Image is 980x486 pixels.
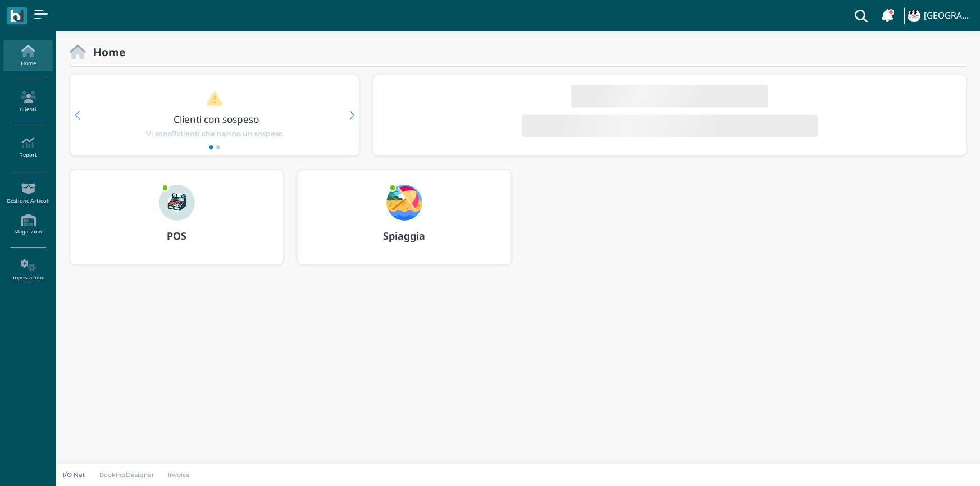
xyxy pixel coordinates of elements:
[92,91,338,139] a: Clienti con sospeso Vi sono7clienti che hanno un sospeso
[167,229,186,242] b: POS
[297,169,511,278] a: ... Spiaggia
[70,169,284,278] a: ... POS
[172,130,177,138] b: 7
[900,451,970,476] iframe: Help widget launcher
[3,40,52,71] a: Home
[386,185,422,221] img: ...
[159,185,195,221] img: ...
[10,10,23,22] img: logo
[349,111,354,120] div: Next slide
[906,2,973,29] a: ... [GEOGRAPHIC_DATA]
[70,75,359,155] div: 1 / 2
[94,114,340,125] h3: Clienti con sospeso
[3,209,52,240] a: Magazzino
[3,86,52,117] a: Clienti
[3,132,52,163] a: Report
[86,46,125,58] h2: Home
[146,129,283,139] span: Vi sono clienti che hanno un sospeso
[75,111,80,120] div: Previous slide
[3,178,52,209] a: Gestione Articoli
[924,11,973,21] h4: [GEOGRAPHIC_DATA]
[383,229,425,242] b: Spiaggia
[3,255,52,286] a: Impostazioni
[908,10,920,22] img: ...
